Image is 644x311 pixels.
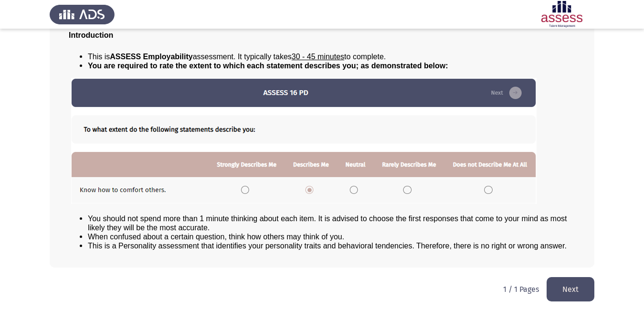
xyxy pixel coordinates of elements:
[88,242,567,250] span: This is a Personality assessment that identifies your personality traits and behavioral tendencie...
[50,1,115,28] img: Assess Talent Management logo
[88,214,567,232] span: You should not spend more than 1 minute thinking about each item. It is advised to choose the fir...
[547,277,594,301] button: load next page
[69,31,113,39] span: Introduction
[88,62,448,70] span: You are required to rate the extent to which each statement describes you; as demonstrated below:
[529,1,594,28] img: Assessment logo of ASSESS Employability - EBI
[503,285,539,294] p: 1 / 1 Pages
[88,53,386,61] span: This is assessment. It typically takes to complete.
[110,53,192,61] b: ASSESS Employability
[88,233,344,241] span: When confused about a certain question, think how others may think of you.
[292,53,344,61] u: 30 - 45 minutes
